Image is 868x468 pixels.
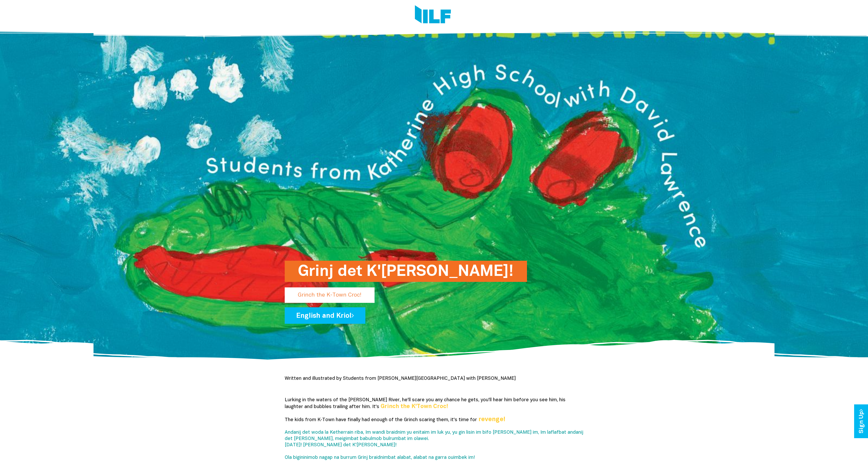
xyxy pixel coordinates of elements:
span: Lurking in the waters of the [PERSON_NAME] River, he'll scare you any chance he gets, you'll hear... [285,398,565,409]
span: Andanij det woda la Ketherrain riba, Im wandi braidnim yu enitaim im luk yu, yu gin lisin im bifo... [285,430,583,460]
p: Grinch the K-Town Croc! [285,287,375,303]
b: revenge! [479,417,505,422]
a: Grinj det K'[PERSON_NAME]! [285,290,501,295]
b: Grinch the K'Town Croc! [381,404,448,409]
a: English and Kriol [285,307,365,324]
span: Written and illustrated by Students from [PERSON_NAME][GEOGRAPHIC_DATA] with [PERSON_NAME] [285,376,516,381]
img: Logo [415,5,451,25]
h1: Grinj det K'[PERSON_NAME]! [298,261,514,282]
span: The kids from K‑Town have finally had enough of the Grinch scaring them, it's time for [285,418,477,422]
